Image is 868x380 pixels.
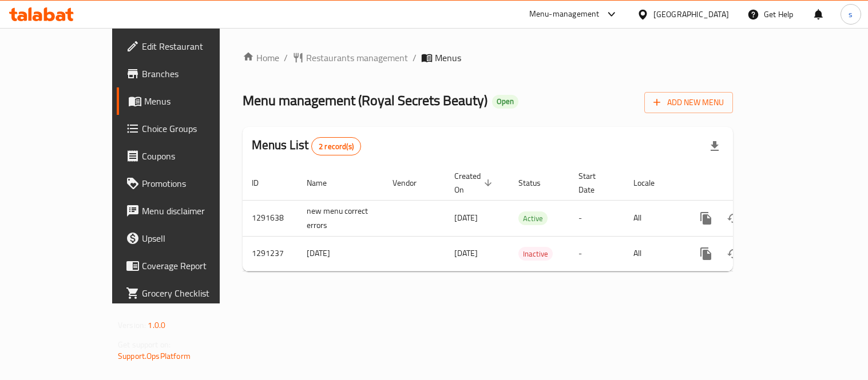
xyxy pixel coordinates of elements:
[454,246,478,261] span: [DATE]
[849,8,853,21] span: s
[142,149,248,163] span: Coupons
[312,141,360,152] span: 2 record(s)
[144,94,248,108] span: Menus
[142,231,248,245] span: Upsell
[518,212,548,225] span: Active
[518,247,553,261] span: Inactive
[117,60,257,87] a: Branches
[142,67,248,81] span: Branches
[118,318,146,333] span: Version:
[142,286,248,300] span: Grocery Checklist
[117,115,257,142] a: Choice Groups
[306,51,408,65] span: Restaurants management
[118,349,191,363] a: Support.OpsPlatform
[117,279,257,307] a: Grocery Checklist
[307,176,342,190] span: Name
[569,236,624,271] td: -
[529,7,600,21] div: Menu-management
[243,51,279,65] a: Home
[118,337,171,352] span: Get support on:
[243,166,811,271] table: enhanced table
[454,210,478,225] span: [DATE]
[142,259,248,273] span: Coverage Report
[653,95,724,110] span: Add New Menu
[633,176,669,190] span: Locale
[252,176,274,190] span: ID
[117,197,257,225] a: Menu disclaimer
[117,87,257,115] a: Menus
[117,225,257,252] a: Upsell
[117,170,257,197] a: Promotions
[142,177,248,190] span: Promotions
[454,169,496,197] span: Created On
[624,200,683,236] td: All
[413,51,417,65] li: /
[252,137,361,155] h2: Menus List
[492,97,518,106] span: Open
[644,92,733,113] button: Add New Menu
[720,205,747,232] button: Change Status
[518,247,553,261] div: Inactive
[243,51,733,65] nav: breadcrumb
[117,142,257,170] a: Coupons
[435,51,461,65] span: Menus
[117,252,257,279] a: Coverage Report
[117,33,257,60] a: Edit Restaurant
[578,169,611,197] span: Start Date
[142,204,248,218] span: Menu disclaimer
[243,200,298,236] td: 1291638
[518,176,556,190] span: Status
[692,205,720,232] button: more
[292,51,408,65] a: Restaurants management
[701,133,728,160] div: Export file
[518,211,548,225] div: Active
[243,87,487,113] span: Menu management ( Royal Secrets Beauty )
[683,166,811,201] th: Actions
[311,137,361,155] div: Total records count
[284,51,288,65] li: /
[142,39,248,53] span: Edit Restaurant
[492,95,518,109] div: Open
[142,122,248,135] span: Choice Groups
[692,240,720,267] button: more
[298,236,383,271] td: [DATE]
[720,240,747,267] button: Change Status
[243,236,298,271] td: 1291237
[298,200,383,236] td: new menu correct errors
[653,8,729,21] div: [GEOGRAPHIC_DATA]
[624,236,683,271] td: All
[569,200,624,236] td: -
[148,318,165,333] span: 1.0.0
[393,176,431,190] span: Vendor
